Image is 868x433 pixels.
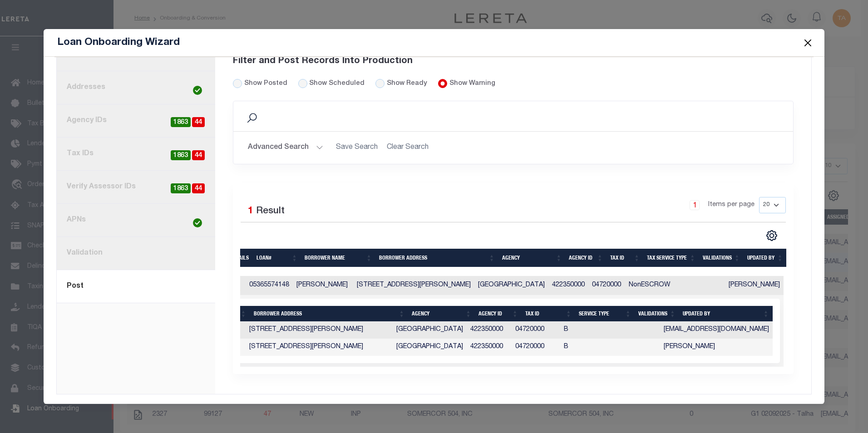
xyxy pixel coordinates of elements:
[192,183,205,194] span: 44
[699,249,744,267] th: Validations: activate to sort column ascending
[192,117,205,128] span: 44
[660,321,773,339] td: [EMAIL_ADDRESS][DOMAIN_NAME]
[708,200,755,210] span: Items per page
[560,339,616,356] td: B
[57,171,215,204] a: Verify Assessor IDs441863
[548,276,588,295] td: 422350000
[193,86,202,95] img: check-icon-green.svg
[512,339,560,356] td: 04720000
[256,204,285,219] label: Result
[246,339,393,356] td: [STREET_ADDRESS][PERSON_NAME]
[690,200,700,210] a: 1
[293,276,353,295] td: [PERSON_NAME]
[522,306,575,321] th: Tax ID: activate to sort column ascending
[192,150,205,161] span: 44
[607,249,643,267] th: Tax ID: activate to sort column ascending
[474,276,548,295] td: [GEOGRAPHIC_DATA]
[467,339,512,356] td: 422350000
[565,249,607,267] th: Agency ID: activate to sort column ascending
[449,79,495,89] label: Show Warning
[467,321,512,339] td: 422350000
[635,306,679,321] th: Validations: activate to sort column ascending
[248,207,253,216] span: 1
[57,270,215,303] a: Post
[253,249,301,267] th: Loan#: activate to sort column ascending
[679,306,773,321] th: Updated By: activate to sort column ascending
[233,44,794,79] div: Filter and Post Records Into Production
[353,276,474,295] td: [STREET_ADDRESS][PERSON_NAME]
[588,276,625,295] td: 04720000
[475,306,522,321] th: Agency ID: activate to sort column ascending
[57,204,215,237] a: APNs
[375,249,498,267] th: Borrower Address: activate to sort column ascending
[248,139,323,157] button: Advanced Search
[246,276,293,295] td: 05365574148
[309,79,365,89] label: Show Scheduled
[408,306,475,321] th: Agency: activate to sort column ascending
[57,104,215,138] a: Agency IDs441863
[57,36,180,49] h5: Loan Onboarding Wizard
[625,276,681,295] td: NonESCROW
[560,321,616,339] td: B
[802,37,814,49] button: Close
[498,249,566,267] th: Agency: activate to sort column ascending
[660,339,773,356] td: [PERSON_NAME]
[193,218,202,227] img: check-icon-green.svg
[744,249,787,267] th: Updated By: activate to sort column ascending
[171,183,191,194] span: 1863
[246,321,393,339] td: [STREET_ADDRESS][PERSON_NAME]
[301,249,375,267] th: Borrower Name: activate to sort column ascending
[57,138,215,171] a: Tax IDs441863
[227,249,252,267] th: Details
[171,117,191,128] span: 1863
[512,321,560,339] td: 04720000
[393,339,467,356] td: [GEOGRAPHIC_DATA]
[725,276,784,295] td: [PERSON_NAME]
[171,150,191,161] span: 1863
[57,71,215,104] a: Addresses
[387,79,427,89] label: Show Ready
[244,79,287,89] label: Show Posted
[250,306,409,321] th: Borrower Address: activate to sort column ascending
[575,306,635,321] th: Service Type: activate to sort column ascending
[643,249,699,267] th: Tax Service Type: activate to sort column ascending
[393,321,467,339] td: [GEOGRAPHIC_DATA]
[57,237,215,270] a: Validation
